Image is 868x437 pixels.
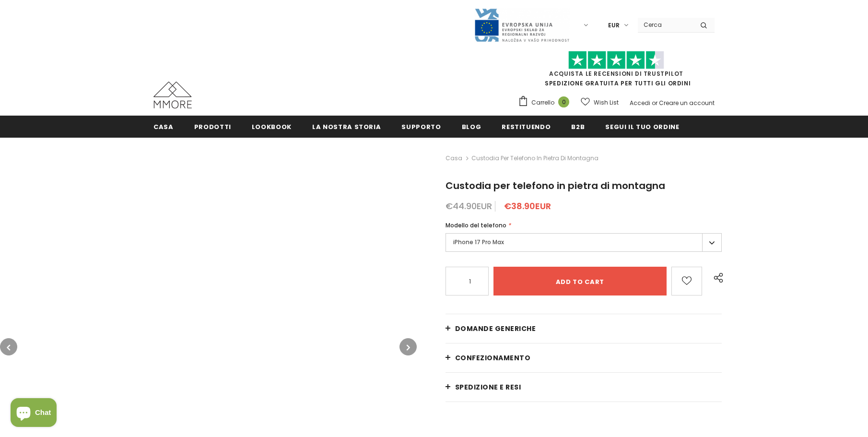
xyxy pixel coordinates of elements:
span: Segui il tuo ordine [605,122,679,131]
span: Custodia per telefono in pietra di montagna [446,179,665,192]
span: Spedizione e resi [455,382,521,392]
span: Carrello [531,98,554,107]
span: supporto [401,122,441,131]
a: Accedi [630,99,650,107]
a: Carrello 0 [518,95,574,110]
a: La nostra storia [312,116,381,137]
span: SPEDIZIONE GRATUITA PER TUTTI GLI ORDINI [518,55,715,87]
span: or [652,99,657,107]
span: Blog [462,122,481,131]
label: iPhone 17 Pro Max [446,233,722,252]
span: Lookbook [252,122,292,131]
span: Domande generiche [455,324,536,333]
span: Modello del telefono [446,221,506,229]
img: Javni Razpis [474,8,570,43]
input: Add to cart [493,267,667,295]
a: supporto [401,116,441,137]
span: 0 [558,96,569,107]
a: Restituendo [502,116,551,137]
span: CONFEZIONAMENTO [455,353,531,363]
a: Spedizione e resi [446,373,722,402]
a: Wish List [581,94,619,111]
span: Prodotti [194,122,231,131]
a: Lookbook [252,116,292,137]
a: Prodotti [194,116,231,137]
span: Restituendo [502,122,551,131]
a: CONFEZIONAMENTO [446,343,722,372]
span: EUR [608,21,620,30]
a: Domande generiche [446,314,722,343]
span: La nostra storia [312,122,381,131]
a: B2B [571,116,585,137]
a: Casa [153,116,174,137]
a: Javni Razpis [474,21,570,29]
img: Casi MMORE [153,82,192,108]
a: Segui il tuo ordine [605,116,679,137]
span: €38.90EUR [504,200,551,212]
a: Creare un account [659,99,715,107]
img: Fidati di Pilot Stars [568,51,664,70]
a: Casa [446,153,462,164]
a: Acquista le recensioni di TrustPilot [549,70,683,78]
span: B2B [571,122,585,131]
span: Wish List [594,98,619,107]
a: Blog [462,116,481,137]
input: Search Site [638,18,693,32]
span: €44.90EUR [446,200,492,212]
span: Custodia per telefono in pietra di montagna [471,153,598,164]
inbox-online-store-chat: Shopify online store chat [8,398,59,429]
span: Casa [153,122,174,131]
